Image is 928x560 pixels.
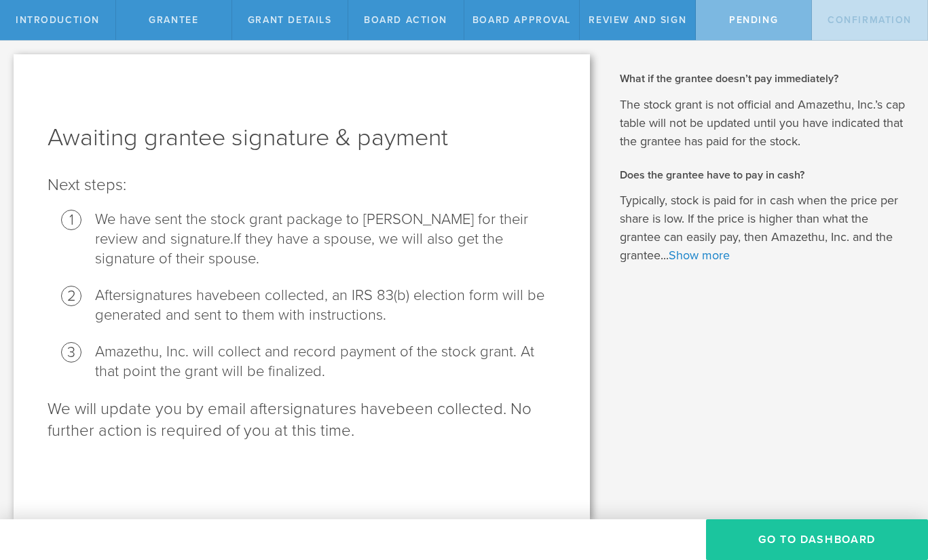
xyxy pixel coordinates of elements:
[729,14,778,26] span: Pending
[620,168,908,183] h2: Does the grantee have to pay in cash?
[620,96,908,151] p: The stock grant is not official and Amazethu, Inc.’s cap table will not be updated until you have...
[95,210,556,269] li: We have sent the stock grant package to [PERSON_NAME] for their review and signature .
[589,14,686,26] span: Review and Sign
[149,14,198,26] span: Grantee
[620,71,908,86] h2: What if the grantee doesn’t pay immediately?
[95,230,503,267] span: If they have a spouse, we will also get the signature of their spouse.
[126,286,227,304] span: signatures have
[248,14,332,26] span: Grant Details
[669,248,730,263] a: Show more
[472,14,571,26] span: Board Approval
[48,122,556,154] h1: Awaiting grantee signature & payment
[95,286,556,325] li: After been collected, an IRS 83(b) election form will be generated and sent to them with instruct...
[620,191,908,265] p: Typically, stock is paid for in cash when the price per share is low. If the price is higher than...
[706,519,928,560] button: Go To Dashboard
[48,398,556,442] p: We will update you by email after been collected. No further action is required of you at this time.
[828,14,912,26] span: Confirmation
[16,14,100,26] span: Introduction
[48,174,556,196] p: Next steps:
[95,342,556,381] li: Amazethu, Inc. will collect and record payment of the stock grant. At that point the grant will b...
[364,14,447,26] span: Board Action
[282,399,396,419] span: signatures have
